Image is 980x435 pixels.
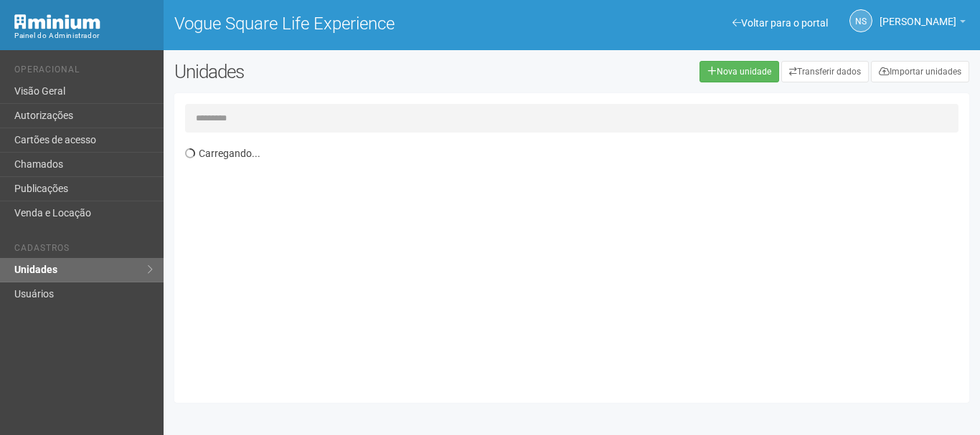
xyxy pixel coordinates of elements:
[14,14,100,29] img: Minium
[14,64,153,80] li: Operacional
[14,29,153,42] div: Painel do Administrador
[185,140,969,392] div: Carregando...
[781,61,869,82] a: Transferir dados
[14,243,153,258] li: Cadastros
[699,61,779,82] a: Nova unidade
[732,17,828,29] a: Voltar para o portal
[880,18,966,29] a: [PERSON_NAME]
[174,61,493,82] h2: Unidades
[174,14,561,33] h1: Vogue Square Life Experience
[849,9,872,32] a: NS
[880,2,956,27] span: Nicolle Silva
[871,61,969,82] a: Importar unidades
